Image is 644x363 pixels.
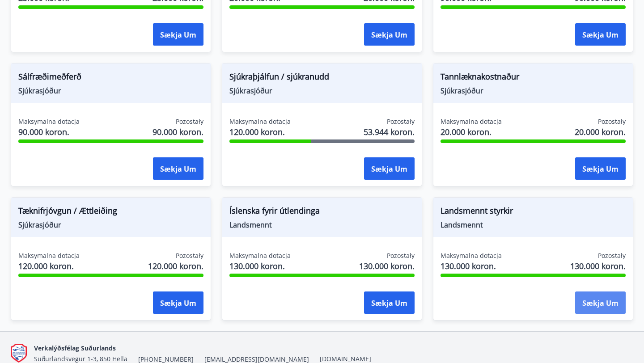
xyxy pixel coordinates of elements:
[160,30,196,40] font: Sækja um
[387,251,415,260] font: Pozostały
[441,71,519,82] font: Tannlæknakostnaður
[176,117,203,126] font: Pozostały
[153,23,203,46] button: Sækja um
[364,127,415,137] font: 53.944 koron.
[229,251,291,260] font: Maksymalna dotacja
[34,344,116,352] font: Verkalýðsfélag Suðurlands
[18,86,61,96] font: Sjúkrasjóður
[176,251,203,260] font: Pozostały
[575,157,626,180] button: Sækja um
[153,157,203,180] button: Sækja um
[570,261,626,271] font: 130.000 koron.
[153,127,203,137] font: 90.000 koron.
[441,127,491,137] font: 20.000 koron.
[18,117,80,126] font: Maksymalna dotacja
[364,157,415,180] button: Sækja um
[441,86,483,96] font: Sjúkrasjóður
[371,164,407,174] font: Sækja um
[18,127,69,137] font: 90.000 koron.
[229,86,272,96] font: Sjúkrasjóður
[364,23,415,46] button: Sækja um
[148,261,203,271] font: 120.000 koron.
[160,298,196,308] font: Sækja um
[229,127,285,137] font: 120.000 koron.
[18,251,80,260] font: Maksymalna dotacja
[441,220,483,230] font: Landsmennt
[320,355,371,363] a: [DOMAIN_NAME]
[359,261,415,271] font: 130.000 koron.
[229,261,285,271] font: 130.000 koron.
[582,164,619,174] font: Sækja um
[18,205,117,216] font: Tæknifrjóvgun / Ættleiðing
[598,251,626,260] font: Pozostały
[364,291,415,314] button: Sækja um
[371,30,407,40] font: Sækja um
[575,127,626,137] font: 20.000 koron.
[153,291,203,314] button: Sækja um
[229,205,320,216] font: Íslenska fyrir útlendinga
[387,117,415,126] font: Pozostały
[441,251,502,260] font: Maksymalna dotacja
[598,117,626,126] font: Pozostały
[441,205,513,216] font: Landsmennt styrkir
[582,298,619,308] font: Sækja um
[18,71,81,82] font: Sálfræðimeðferð
[575,23,626,46] button: Sækja um
[34,355,127,363] font: Suðurlandsvegur 1-3, 850 Hella
[11,344,27,363] img: Q9do5ZaFAFhn9lajViqaa6OIrJ2A2A46lF7VsacK.png
[575,291,626,314] button: Sækja um
[18,220,61,230] font: Sjúkrasjóður
[229,220,272,230] font: Landsmennt
[371,298,407,308] font: Sækja um
[229,117,291,126] font: Maksymalna dotacja
[229,71,329,82] font: Sjúkraþjálfun / sjúkranudd
[441,117,502,126] font: Maksymalna dotacja
[18,261,74,271] font: 120.000 koron.
[160,164,196,174] font: Sækja um
[441,261,496,271] font: 130.000 koron.
[582,30,619,40] font: Sækja um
